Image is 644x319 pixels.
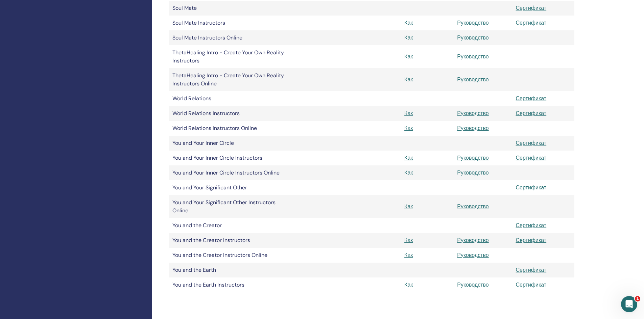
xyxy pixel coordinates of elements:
a: Сертификат [516,95,547,102]
a: Как [404,169,413,176]
td: You and Your Inner Circle Instructors Online [169,165,291,180]
a: Руководство [457,154,489,161]
td: ThetaHealing Intro - Create Your Own Reality Instructors [169,45,291,68]
a: Как [404,203,413,210]
a: Сертификат [516,237,547,244]
a: Сертификат [516,139,547,147]
td: You and Your Significant Other Instructors Online [169,195,291,218]
a: Как [404,125,413,132]
td: You and Your Inner Circle Instructors [169,151,291,165]
a: Сертификат [516,154,547,161]
td: World Relations Instructors Online [169,121,291,136]
td: Soul Mate Instructors Online [169,30,291,45]
a: Руководство [457,53,489,60]
a: Сертификат [516,222,547,229]
a: Как [404,237,413,244]
a: Руководство [457,237,489,244]
td: You and the Creator Instructors Online [169,248,291,263]
a: Руководство [457,169,489,176]
td: You and the Creator [169,218,291,233]
a: Как [404,154,413,161]
a: Как [404,53,413,60]
a: Сертификат [516,266,547,273]
a: Сертификат [516,110,547,117]
a: Руководство [457,110,489,117]
td: You and Your Significant Other [169,180,291,195]
td: ThetaHealing Intro - Create Your Own Reality Instructors Online [169,68,291,91]
a: Руководство [457,76,489,83]
a: Руководство [457,251,489,259]
a: Как [404,34,413,41]
td: You and the Earth Instructors [169,277,291,292]
td: Soul Mate [169,1,291,16]
a: Руководство [457,34,489,41]
a: Сертификат [516,4,547,11]
a: Руководство [457,203,489,210]
td: You and Your Inner Circle [169,136,291,151]
a: Как [404,251,413,259]
td: World Relations Instructors [169,106,291,121]
a: Руководство [457,125,489,132]
td: You and the Creator Instructors [169,233,291,248]
a: Как [404,281,413,288]
a: Как [404,19,413,26]
span: 1 [635,296,640,301]
a: Как [404,76,413,83]
a: Руководство [457,281,489,288]
a: Руководство [457,19,489,26]
td: Soul Mate Instructors [169,16,291,30]
a: Сертификат [516,184,547,191]
td: World Relations [169,91,291,106]
td: You and the Earth [169,263,291,277]
a: Как [404,110,413,117]
a: Сертификат [516,19,547,26]
iframe: Intercom live chat [621,296,637,312]
a: Сертификат [516,281,547,288]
